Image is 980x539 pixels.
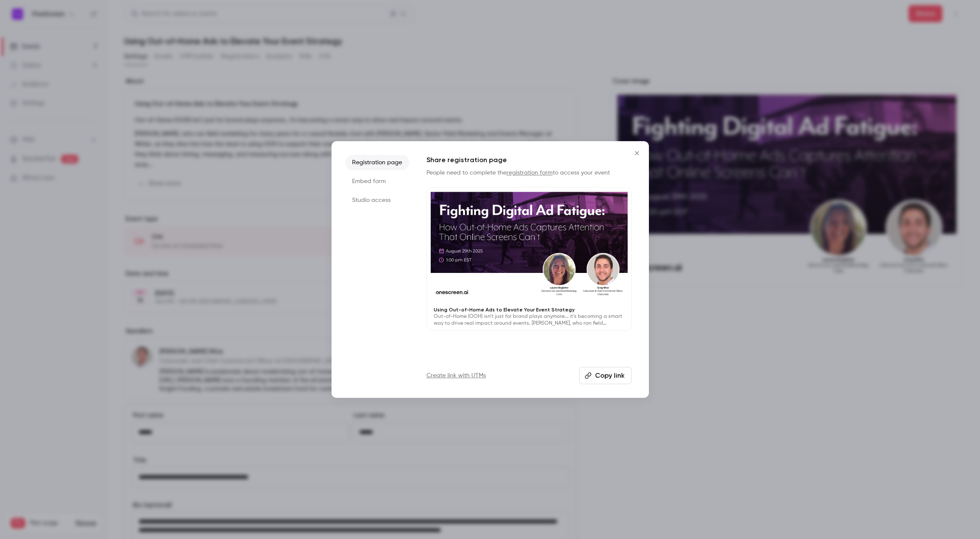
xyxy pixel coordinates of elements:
p: Out-of-Home (OOH) isn’t just for brand plays anymore... it’s becoming a smart way to drive real i... [434,313,625,327]
a: registration form [506,170,553,176]
li: Studio access [345,192,409,208]
button: Copy link [579,367,632,384]
button: Close [628,145,645,162]
p: People need to complete the to access your event [426,169,632,177]
p: Using Out-of-Home Ads to Elevate Your Event Strategy [434,306,625,313]
a: Using Out-of-Home Ads to Elevate Your Event StrategyOut-of-Home (OOH) isn’t just for brand plays ... [426,187,632,331]
h1: Share registration page [426,155,632,165]
a: Create link with UTMs [426,371,486,380]
li: Embed form [345,174,409,189]
li: Registration page [345,155,409,170]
